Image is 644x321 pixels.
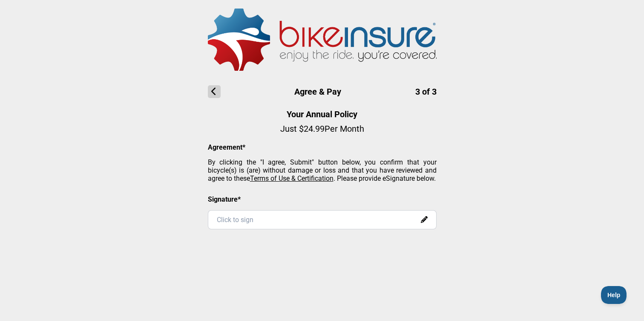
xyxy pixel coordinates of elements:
u: Terms of Use & Certification [250,174,333,182]
strong: Agreement* [208,143,245,151]
div: Click to sign [208,210,437,229]
p: By clicking the "I agree, Submit" button below, you confirm that your bicycle(s) is (are) without... [208,158,437,182]
h1: Agree & Pay [208,85,437,98]
span: 3 of 3 [415,87,437,97]
iframe: Toggle Customer Support [601,286,627,304]
h2: Your Annual Policy [208,109,437,119]
p: Just $ 24.99 Per Month [208,124,437,134]
p: Signature* [208,195,437,203]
